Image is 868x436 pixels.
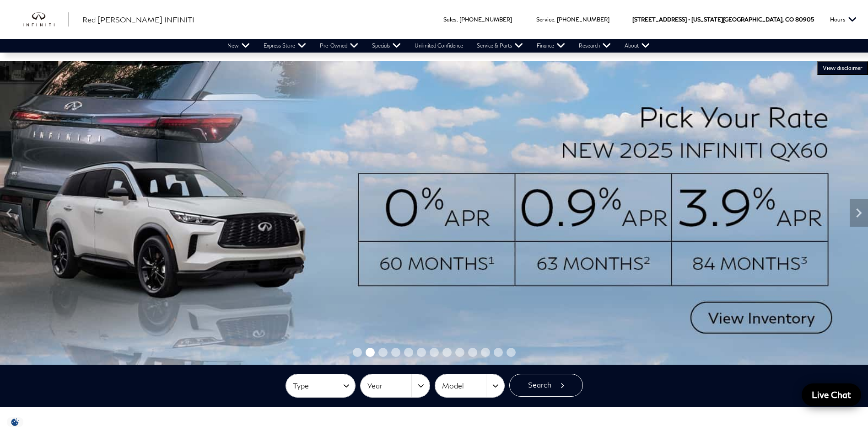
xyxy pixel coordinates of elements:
[442,348,452,357] span: Go to slide 8
[257,39,313,53] a: Express Store
[632,16,814,23] a: [STREET_ADDRESS] • [US_STATE][GEOGRAPHIC_DATA], CO 80905
[557,16,609,23] a: [PHONE_NUMBER]
[286,374,355,397] button: Type
[435,374,504,397] button: Model
[494,348,503,357] span: Go to slide 12
[459,16,512,23] a: [PHONE_NUMBER]
[391,348,400,357] span: Go to slide 4
[366,348,375,357] span: Go to slide 2
[5,417,26,427] section: Click to Open Cookie Consent Modal
[221,39,257,53] a: New
[807,389,856,400] span: Live Chat
[367,378,411,393] span: Year
[430,348,439,357] span: Go to slide 7
[417,348,426,357] span: Go to slide 6
[443,16,457,23] span: Sales
[442,378,486,393] span: Model
[221,39,657,53] nav: Main Navigation
[536,16,554,23] span: Service
[572,39,618,53] a: Research
[455,348,464,357] span: Go to slide 9
[313,39,365,53] a: Pre-Owned
[802,383,861,406] a: Live Chat
[468,348,477,357] span: Go to slide 10
[82,15,194,24] span: Red [PERSON_NAME] INFINITI
[507,348,516,357] span: Go to slide 13
[23,12,69,27] img: INFINITI
[530,39,572,53] a: Finance
[23,12,69,27] a: infiniti
[378,348,388,357] span: Go to slide 3
[404,348,413,357] span: Go to slide 5
[293,378,337,393] span: Type
[82,14,194,25] a: Red [PERSON_NAME] INFINITI
[481,348,490,357] span: Go to slide 11
[353,348,362,357] span: Go to slide 1
[823,64,863,72] span: VIEW DISCLAIMER
[509,374,583,397] button: Search
[470,39,530,53] a: Service & Parts
[5,417,26,427] img: Opt-Out Icon
[408,39,470,53] a: Unlimited Confidence
[850,199,868,227] div: Next
[365,39,408,53] a: Specials
[554,16,555,23] span: :
[361,374,430,397] button: Year
[618,39,657,53] a: About
[457,16,458,23] span: :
